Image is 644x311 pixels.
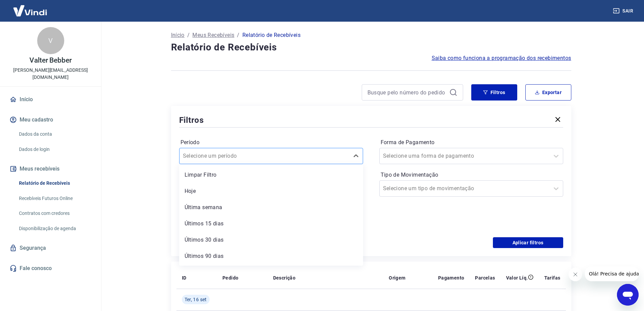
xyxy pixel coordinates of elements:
[389,274,405,281] p: Origem
[179,184,363,198] div: Hoje
[185,296,207,303] span: Ter, 16 set
[585,266,639,281] iframe: Mensagem da empresa
[506,274,528,281] p: Valor Líq.
[16,206,93,220] a: Contratos com credores
[381,171,562,179] label: Tipo de Movimentação
[8,92,93,107] a: Início
[432,54,571,62] a: Saiba como funciona a programação dos recebimentos
[493,237,563,248] button: Aplicar filtros
[237,31,239,39] p: /
[171,41,571,54] h4: Relatório de Recebíveis
[242,31,301,39] p: Relatório de Recebíveis
[187,31,190,39] p: /
[37,27,64,54] div: V
[8,241,93,256] a: Segurança
[8,261,93,276] a: Fale conosco
[179,249,363,263] div: Últimos 90 dias
[192,31,234,39] a: Meus Recebíveis
[475,274,495,281] p: Parcelas
[273,274,296,281] p: Descrição
[16,192,93,205] a: Recebíveis Futuros Online
[181,138,362,147] label: Período
[8,112,93,127] button: Meu cadastro
[471,84,517,101] button: Filtros
[179,115,204,126] h5: Filtros
[179,201,363,214] div: Última semana
[16,222,93,236] a: Disponibilização de agenda
[4,5,57,10] span: Olá! Precisa de ajuda?
[16,142,93,156] a: Dados de login
[182,274,187,281] p: ID
[179,168,363,182] div: Limpar Filtro
[8,0,52,21] img: Vindi
[525,84,571,101] button: Exportar
[544,274,560,281] p: Tarifas
[381,138,562,147] label: Forma de Pagamento
[171,31,185,39] a: Início
[5,67,96,81] p: [PERSON_NAME][EMAIL_ADDRESS][DOMAIN_NAME]
[612,5,636,17] button: Sair
[438,274,464,281] p: Pagamento
[569,268,582,281] iframe: Fechar mensagem
[179,233,363,247] div: Últimos 30 dias
[16,176,93,190] a: Relatório de Recebíveis
[16,127,93,141] a: Dados da conta
[617,284,639,306] iframe: Botão para abrir a janela de mensagens
[222,274,238,281] p: Pedido
[29,57,72,64] p: Valter Bebber
[179,217,363,230] div: Últimos 15 dias
[367,87,447,97] input: Busque pelo número do pedido
[8,161,93,176] button: Meus recebíveis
